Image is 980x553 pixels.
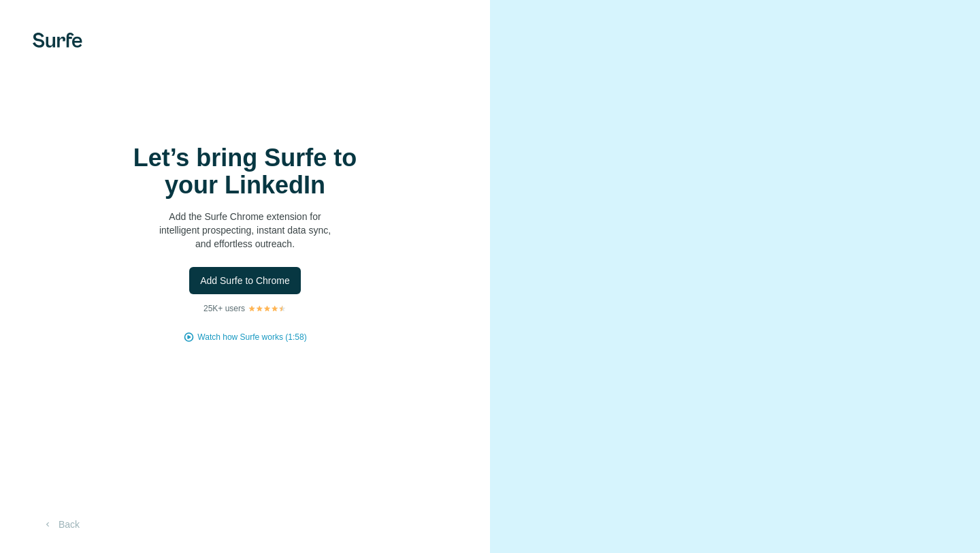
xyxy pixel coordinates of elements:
img: Rating Stars [248,304,287,313]
button: Watch how Surfe works (1:58) [197,331,306,343]
span: Add Surfe to Chrome [200,274,290,287]
p: Add the Surfe Chrome extension for intelligent prospecting, instant data sync, and effortless out... [109,210,381,251]
button: Back [33,512,89,537]
img: Surfe's logo [33,33,82,48]
h1: Let’s bring Surfe to your LinkedIn [109,144,381,199]
p: 25K+ users [203,302,245,315]
button: Add Surfe to Chrome [189,267,301,294]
